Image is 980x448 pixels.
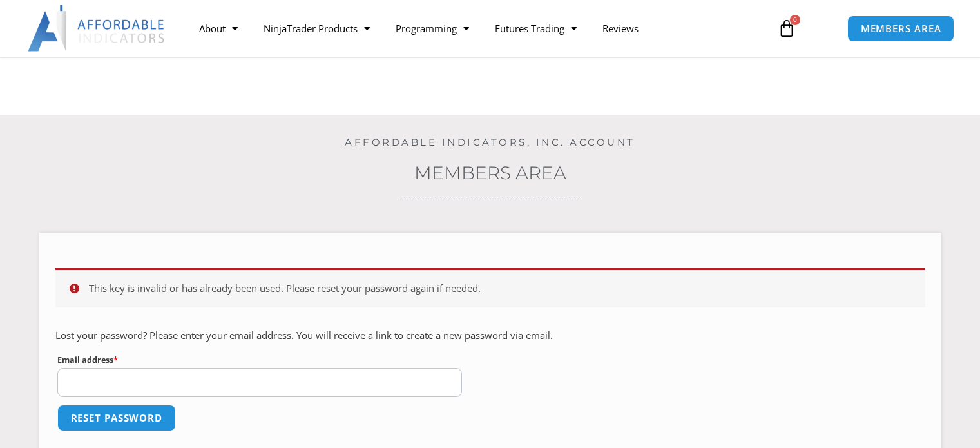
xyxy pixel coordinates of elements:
p: Lost your password? Please enter your email address. You will receive a link to create a new pass... [55,327,925,345]
a: Futures Trading [482,14,590,43]
a: 0 [758,10,815,47]
nav: Menu [186,14,765,43]
a: NinjaTrader Products [251,14,383,43]
span: MEMBERS AREA [861,24,941,34]
a: Affordable Indicators, Inc. Account [345,136,635,148]
button: Reset password [57,405,177,431]
a: Reviews [590,14,651,43]
a: Programming [383,14,482,43]
a: About [186,14,251,43]
span: 0 [790,15,800,25]
img: LogoAI | Affordable Indicators – NinjaTrader [28,5,166,52]
li: This key is invalid or has already been used. Please reset your password again if needed. [89,280,906,298]
a: MEMBERS AREA [847,15,955,42]
label: Email address [57,352,463,368]
a: Members Area [414,162,566,184]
